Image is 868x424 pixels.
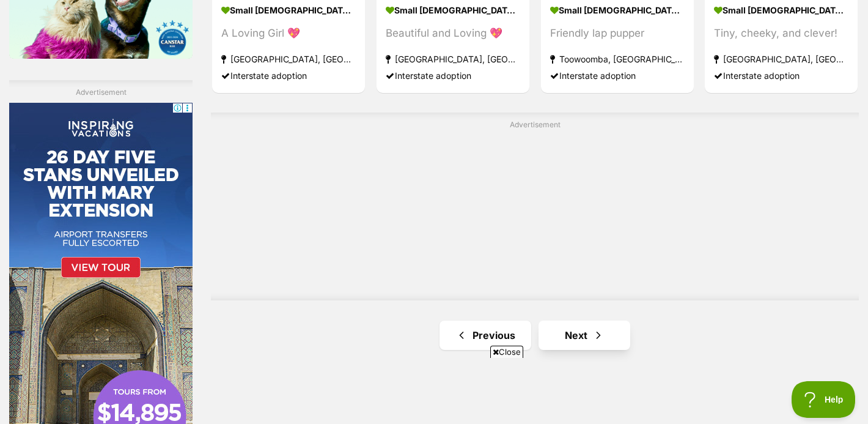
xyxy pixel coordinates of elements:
[211,321,859,350] nav: Pagination
[211,363,657,418] iframe: Advertisement
[386,67,520,84] div: Interstate adoption
[211,113,859,300] div: Advertisement
[714,25,848,42] div: Tiny, cheeky, and clever!
[221,25,356,42] div: A Loving Girl 💖
[714,1,848,19] strong: small [DEMOGRAPHIC_DATA] Dog
[550,25,685,42] div: Friendly lap pupper
[550,51,685,67] strong: Toowoomba, [GEOGRAPHIC_DATA]
[221,1,356,19] strong: small [DEMOGRAPHIC_DATA] Dog
[221,51,356,67] strong: [GEOGRAPHIC_DATA], [GEOGRAPHIC_DATA]
[550,1,685,19] strong: small [DEMOGRAPHIC_DATA] Dog
[440,321,531,350] a: Previous page
[386,1,520,19] strong: small [DEMOGRAPHIC_DATA] Dog
[386,51,520,67] strong: [GEOGRAPHIC_DATA], [GEOGRAPHIC_DATA]
[490,346,523,358] span: Close
[221,67,356,84] div: Interstate adoption
[238,135,831,288] iframe: Advertisement
[386,25,520,42] div: Beautiful and Loving 💖
[792,381,856,418] iframe: Help Scout Beacon - Open
[714,67,848,84] div: Interstate adoption
[550,67,685,84] div: Interstate adoption
[714,51,848,67] strong: [GEOGRAPHIC_DATA], [GEOGRAPHIC_DATA]
[539,321,630,350] a: Next page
